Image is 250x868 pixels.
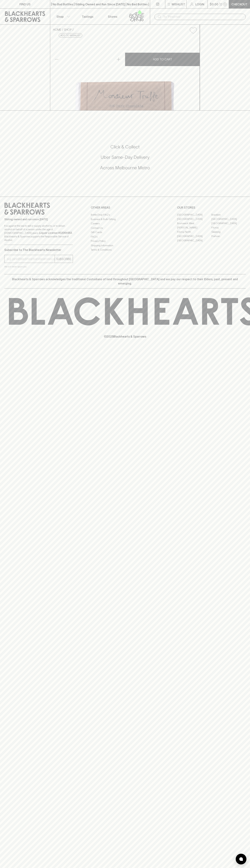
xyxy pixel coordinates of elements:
[59,33,82,38] button: Add to wishlist
[100,9,125,24] a: Stores
[195,2,204,6] p: Login
[91,213,159,217] a: Bottle Drop FAQ's
[91,217,159,221] a: Business & Bulk Gifting
[211,217,246,221] a: [GEOGRAPHIC_DATA]
[53,28,61,31] a: HOME
[177,234,211,238] a: [GEOGRAPHIC_DATA]
[64,28,72,31] a: SHOP
[211,230,246,234] a: Geelong
[239,857,243,861] img: bubble-icon
[4,224,73,242] p: It is against the law to sell or supply alcohol to, or to obtain alcohol on behalf of a person un...
[56,14,64,19] p: Shop
[211,221,246,225] a: [GEOGRAPHIC_DATA]
[177,221,211,225] a: Brunswick West
[19,2,31,6] p: FIND US
[211,225,246,230] a: Fitzroy
[4,265,73,268] p: We will never spam you
[91,239,159,243] a: Privacy Policy
[4,144,246,150] h5: Click & Collect
[177,230,211,234] a: Fitzroy North
[177,225,211,230] a: [PERSON_NAME]
[56,257,71,261] p: SUBSCRIBE
[82,14,93,19] p: Tastings
[211,234,246,238] a: Prahran
[50,37,200,110] img: 3440.png
[210,2,218,6] p: $0.00
[163,14,243,20] input: Try "Pinot noir"
[224,3,226,5] p: 0
[108,14,117,19] p: Stores
[91,243,159,248] a: Shipping Information
[4,165,246,171] h5: Across Melbourne Metro
[50,9,75,24] button: Shop
[172,2,185,6] p: Wishlist
[91,221,159,226] a: Careers
[91,248,159,252] a: Terms & Conditions
[4,130,246,189] div: Call to action block
[39,231,72,234] strong: Liquor License #32064953
[91,230,159,235] a: Gift Cards
[91,235,159,239] a: FAQ's
[7,256,55,262] input: e.g. jane@blackheartsandsparrows.com.au
[177,205,246,210] p: OUR STORES
[188,26,198,35] button: Add to wishlist
[91,205,159,210] p: OTHER AREAS
[125,53,200,66] button: ADD TO CART
[91,226,159,230] a: Contact Us
[211,213,246,217] a: Braddon
[153,57,172,61] p: ADD TO CART
[177,217,211,221] a: [GEOGRAPHIC_DATA]
[55,255,73,263] button: SUBSCRIBE
[4,218,73,221] p: Sibling owned and run since [DATE]
[7,277,243,286] p: Blackhearts & Sparrows acknowledges the traditional Custodians of land throughout [GEOGRAPHIC_DAT...
[177,238,211,243] a: [GEOGRAPHIC_DATA]
[177,213,211,217] a: [GEOGRAPHIC_DATA]
[75,9,100,24] a: Tastings
[4,154,246,160] h5: Uber Same-Day Delivery
[231,2,247,6] p: Checkout
[4,248,73,252] p: Subscribe to The Blackhearts Newsletter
